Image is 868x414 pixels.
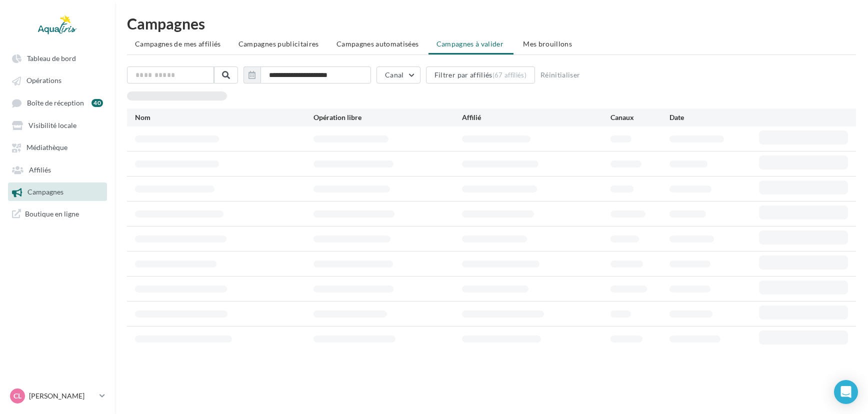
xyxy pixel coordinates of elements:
a: Boutique en ligne [6,205,109,222]
a: Campagnes [6,182,109,200]
a: Visibilité locale [6,116,109,134]
a: Affiliés [6,160,109,178]
span: Campagnes publicitaires [238,39,319,48]
div: (67 affiliés) [492,71,526,79]
div: Affilié [462,112,610,122]
span: Boutique en ligne [25,209,79,218]
span: Visibilité locale [28,121,76,129]
span: Mes brouillons [523,39,572,48]
a: Boîte de réception 40 [6,93,109,112]
div: Date [669,112,758,122]
a: CL [PERSON_NAME] [8,386,107,405]
button: Filtrer par affiliés(67 affiliés) [426,66,535,83]
span: Campagnes de mes affiliés [135,39,221,48]
a: Médiathèque [6,138,109,156]
div: Opération libre [313,112,462,122]
span: Médiathèque [26,143,67,152]
h1: Campagnes [127,16,856,31]
span: Opérations [26,76,61,85]
p: [PERSON_NAME] [29,391,95,401]
span: Tableau de bord [27,54,76,62]
div: Open Intercom Messenger [834,380,858,404]
span: Campagnes [27,188,63,196]
span: CL [13,391,21,401]
span: Campagnes automatisées [336,39,419,48]
a: Tableau de bord [6,49,109,67]
span: Boîte de réception [27,98,84,107]
div: Nom [135,112,313,122]
a: Opérations [6,71,109,89]
button: Canal [376,66,420,83]
div: 40 [91,99,103,107]
span: Affiliés [29,165,51,174]
div: Canaux [610,112,670,122]
button: Réinitialiser [536,69,584,81]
